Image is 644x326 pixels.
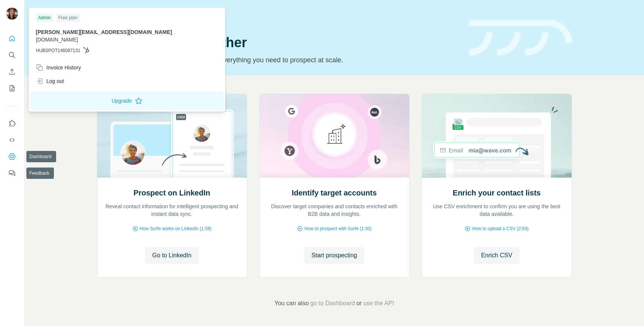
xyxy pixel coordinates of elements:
[97,94,247,178] img: Prospect on LinkedIn
[145,247,199,264] button: Go to LinkedIn
[31,92,223,110] button: Upgrade
[36,37,78,43] span: [DOMAIN_NAME]
[6,32,18,45] button: Quick start
[312,251,357,260] span: Start prospecting
[304,247,365,264] button: Start prospecting
[36,29,172,35] span: [PERSON_NAME][EMAIL_ADDRESS][DOMAIN_NAME]
[6,65,18,78] button: Enrich CSV
[422,94,572,178] img: Enrich your contact lists
[6,133,18,147] button: Use Surfe API
[36,77,64,85] div: Log out
[140,225,212,232] span: How Surfe works on LinkedIn (1:58)
[274,299,309,308] span: You can also
[6,81,18,95] button: My lists
[474,247,520,264] button: Enrich CSV
[36,47,80,54] span: HUBSPOT146087131
[469,20,572,56] img: banner
[105,203,239,218] p: Reveal contact information for intelligent prospecting and instant data sync.
[6,166,18,180] button: Feedback
[310,299,355,308] button: go to Dashboard
[481,251,512,260] span: Enrich CSV
[6,117,18,130] button: Use Surfe on LinkedIn
[356,299,362,308] span: or
[363,299,394,308] button: use the API
[453,188,540,198] h2: Enrich your contact lists
[6,8,18,20] img: Avatar
[472,225,528,232] span: How to upload a CSV (2:59)
[97,35,460,50] h1: Let’s prospect together
[304,225,372,232] span: How to prospect with Surfe (1:30)
[152,251,191,260] span: Go to LinkedIn
[174,29,175,35] span: .
[36,13,53,22] div: Admin
[56,13,80,22] div: Free plan
[430,203,564,218] p: Use CSV enrichment to confirm you are using the best data available.
[133,188,210,198] h2: Prospect on LinkedIn
[292,188,377,198] h2: Identify target accounts
[259,94,410,178] img: Identify target accounts
[6,150,18,163] button: Dashboard
[97,55,460,65] p: Pick your starting point and we’ll provide everything you need to prospect at scale.
[6,48,18,62] button: Search
[36,64,81,71] div: Invoice History
[97,14,460,22] div: Quick start
[267,203,402,218] p: Discover target companies and contacts enriched with B2B data and insights.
